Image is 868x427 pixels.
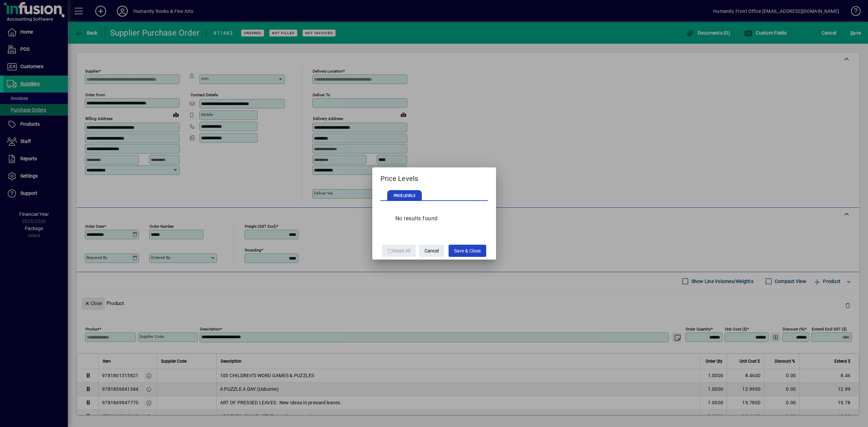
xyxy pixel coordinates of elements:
[372,167,496,187] h2: Price Levels
[425,245,439,257] span: Cancel
[389,208,445,229] div: No results found
[387,190,422,201] span: PRICE LEVELS
[449,245,486,257] button: Save & Close
[454,245,481,257] span: Save & Close
[419,245,444,257] button: Cancel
